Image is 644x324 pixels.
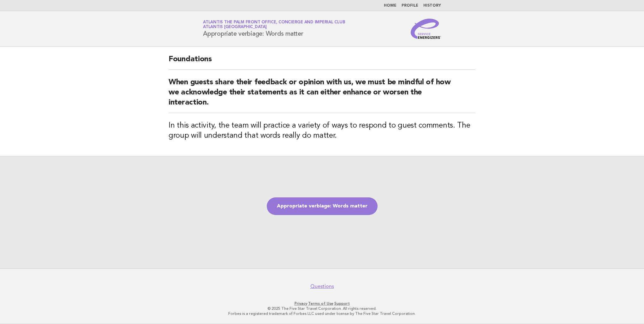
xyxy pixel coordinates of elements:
[423,4,441,8] a: History
[203,20,345,29] a: Atlantis The Palm Front Office, Concierge and Imperial ClubAtlantis [GEOGRAPHIC_DATA]
[129,306,515,311] p: © 2025 The Five Star Travel Corporation. All rights reserved.
[129,311,515,316] p: Forbes is a registered trademark of Forbes LLC used under license by The Five Star Travel Corpora...
[308,301,333,306] a: Terms of Use
[203,25,267,29] span: Atlantis [GEOGRAPHIC_DATA]
[402,4,418,8] a: Profile
[203,21,345,37] h1: Appropriate verbiage: Words matter
[169,121,475,141] h3: In this activity, the team will practice a variety of ways to respond to guest comments. The grou...
[295,301,307,306] a: Privacy
[384,4,397,8] a: Home
[267,197,378,215] a: Appropriate verbiage: Words matter
[169,77,475,113] h2: When guests share their feedback or opinion with us, we must be mindful of how we acknowledge the...
[129,301,515,306] p: · ·
[411,19,441,39] img: Service Energizers
[334,301,350,306] a: Support
[310,283,334,290] a: Questions
[169,54,475,70] h2: Foundations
